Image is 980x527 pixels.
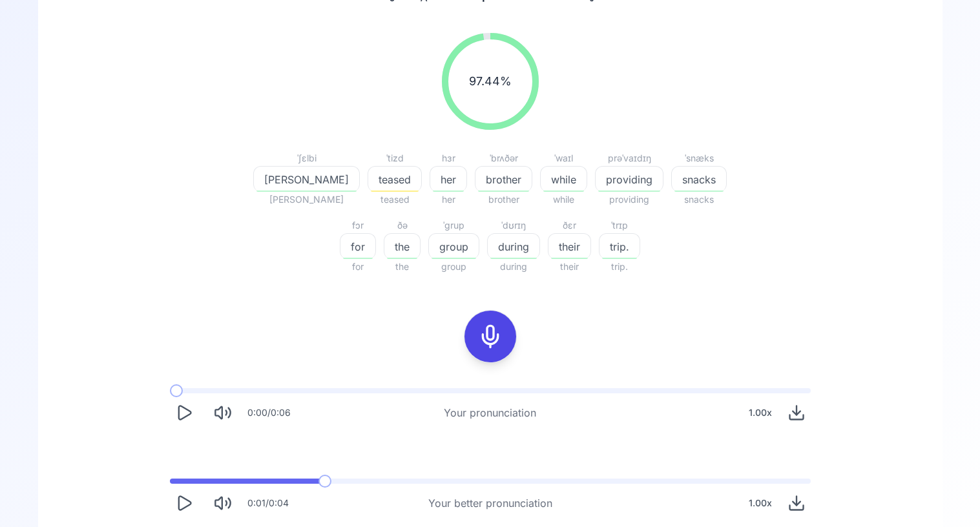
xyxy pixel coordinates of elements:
[599,259,640,274] span: trip.
[253,166,360,192] button: [PERSON_NAME]
[782,489,811,517] button: Download audio
[368,192,422,207] span: teased
[475,172,532,187] span: brother
[744,490,777,516] div: 1.00 x
[428,218,479,233] div: ˈɡrup
[430,150,467,166] div: hɜr
[540,150,587,166] div: ˈwaɪl
[253,192,360,207] span: [PERSON_NAME]
[384,239,420,254] span: the
[469,72,512,90] span: 97.44 %
[782,398,811,427] button: Download audio
[384,218,421,233] div: ðə
[384,233,421,259] button: the
[541,172,587,187] span: while
[170,489,198,517] button: Play
[671,192,727,207] span: snacks
[368,166,422,192] button: teased
[444,405,536,420] div: Your pronunciation
[671,166,727,192] button: snacks
[595,150,663,166] div: prəˈvaɪdɪŋ
[548,259,591,274] span: their
[254,172,359,187] span: [PERSON_NAME]
[596,172,663,187] span: providing
[428,233,479,259] button: group
[430,172,466,187] span: her
[595,166,663,192] button: providing
[368,150,422,166] div: ˈtizd
[488,239,539,254] span: during
[340,233,376,259] button: for
[340,239,375,254] span: for
[487,259,540,274] span: during
[540,192,587,207] span: while
[384,259,421,274] span: the
[368,172,421,187] span: teased
[599,233,640,259] button: trip.
[475,150,532,166] div: ˈbrʌðər
[209,489,237,517] button: Mute
[340,218,376,233] div: fɔr
[429,239,479,254] span: group
[430,166,467,192] button: her
[247,406,291,419] div: 0:00 / 0:06
[548,218,591,233] div: ðɛr
[540,166,587,192] button: while
[744,400,777,426] div: 1.00 x
[487,233,540,259] button: during
[548,233,591,259] button: their
[671,150,727,166] div: ˈsnæks
[475,192,532,207] span: brother
[428,495,552,511] div: Your better pronunciation
[247,497,289,510] div: 0:01 / 0:04
[340,259,376,274] span: for
[548,239,590,254] span: their
[599,218,640,233] div: ˈtrɪp
[428,259,479,274] span: group
[672,172,726,187] span: snacks
[253,150,360,166] div: ˈʃɛlbi
[595,192,663,207] span: providing
[599,239,640,254] span: trip.
[209,398,237,427] button: Mute
[475,166,532,192] button: brother
[487,218,540,233] div: ˈdʊrɪŋ
[170,398,198,427] button: Play
[430,192,467,207] span: her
